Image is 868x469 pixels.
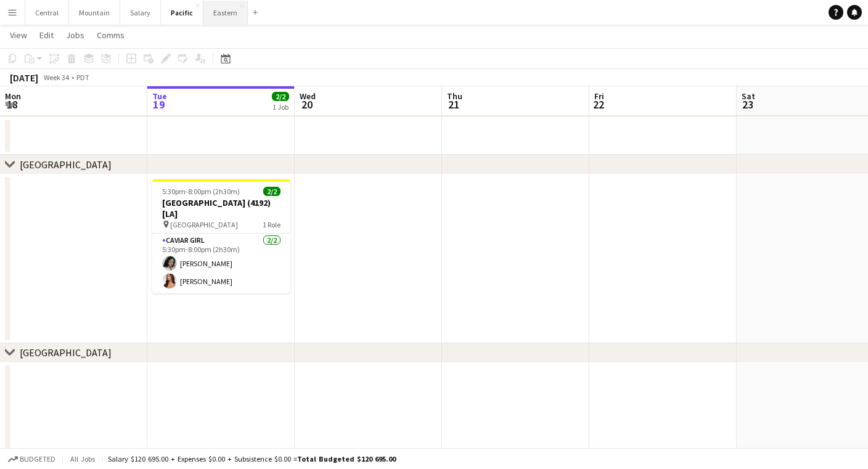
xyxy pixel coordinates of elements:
span: Fri [594,91,604,102]
span: 21 [445,97,462,112]
span: Budgeted [20,455,55,463]
app-card-role: Caviar Girl2/25:30pm-8:00pm (2h30m)[PERSON_NAME][PERSON_NAME] [152,234,290,293]
button: Mountain [69,1,120,25]
h3: [GEOGRAPHIC_DATA] (4192) [LA] [152,197,290,219]
span: 22 [592,97,604,112]
span: Mon [5,91,21,102]
span: View [10,30,27,41]
span: 23 [740,97,755,112]
span: 5:30pm-8:00pm (2h30m) [162,187,240,196]
a: View [5,27,32,43]
span: Total Budgeted $120 695.00 [297,454,396,463]
span: Thu [447,91,462,102]
a: Edit [35,27,59,43]
span: Jobs [66,30,84,41]
span: 2/2 [263,187,280,196]
span: All jobs [68,454,97,463]
a: Comms [92,27,129,43]
span: Sat [742,91,755,102]
span: 18 [3,97,21,112]
app-job-card: 5:30pm-8:00pm (2h30m)2/2[GEOGRAPHIC_DATA] (4192) [LA] [GEOGRAPHIC_DATA]1 RoleCaviar Girl2/25:30pm... [152,179,290,293]
div: PDT [76,73,89,82]
div: 1 Job [272,102,289,112]
button: Salary [120,1,161,25]
span: 20 [298,97,316,112]
button: Pacific [161,1,203,25]
span: Wed [300,91,316,102]
div: Salary $120 695.00 + Expenses $0.00 + Subsistence $0.00 = [108,454,396,463]
span: 19 [150,97,167,112]
span: 2/2 [272,92,289,101]
div: [GEOGRAPHIC_DATA] [20,158,112,171]
button: Eastern [203,1,248,25]
span: [GEOGRAPHIC_DATA] [170,220,238,229]
a: Jobs [61,27,89,43]
span: Tue [152,91,167,102]
span: 1 Role [263,220,280,229]
button: Central [25,1,69,25]
button: Budgeted [6,452,57,466]
span: Comms [97,30,125,41]
div: [GEOGRAPHIC_DATA] [20,346,112,359]
div: [DATE] [10,71,38,84]
span: Edit [39,30,54,41]
span: Week 34 [41,73,72,82]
